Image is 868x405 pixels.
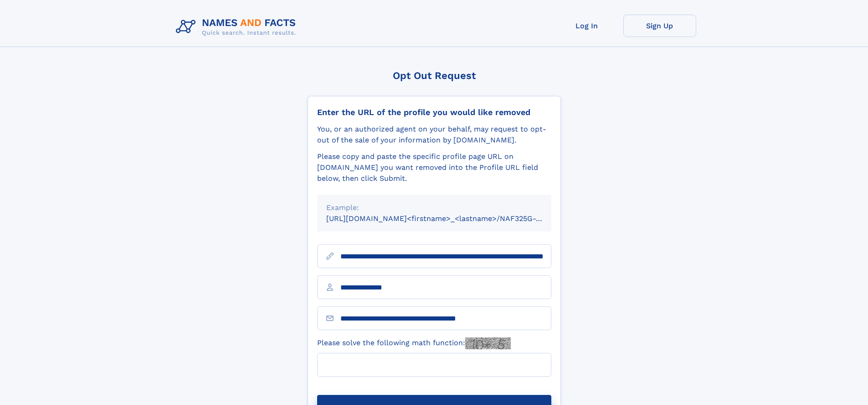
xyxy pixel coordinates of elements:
[326,214,569,223] small: [URL][DOMAIN_NAME]<firstname>_<lastname>/NAF325G-xxxxxxxx
[326,202,542,213] div: Example:
[317,151,551,184] div: Please copy and paste the specific profile page URL on [DOMAIN_NAME] you want removed into the Pr...
[623,15,696,37] a: Sign Up
[317,124,551,146] div: You, or an authorized agent on your behalf, may request to opt-out of the sale of your informatio...
[317,337,511,349] label: Please solve the following math function:
[317,107,551,117] div: Enter the URL of the profile you would like removed
[550,15,623,37] a: Log In
[308,70,561,81] div: Opt Out Request
[172,15,303,39] img: Logo Names and Facts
